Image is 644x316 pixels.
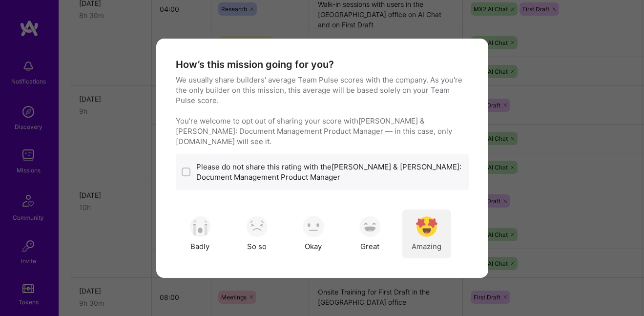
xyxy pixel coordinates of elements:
p: We usually share builders' average Team Pulse scores with the company. As you're the only builder... [176,75,469,147]
img: soso [416,216,437,237]
label: Please do not share this rating with the [PERSON_NAME] & [PERSON_NAME]: Document Management Produ... [196,162,463,182]
h4: How’s this mission going for you? [176,58,334,71]
img: soso [246,216,268,237]
span: So so [247,241,267,252]
img: soso [189,216,211,237]
span: Okay [305,241,322,252]
img: soso [359,216,381,237]
img: soso [303,216,324,237]
span: Amazing [412,241,441,252]
div: modal [156,39,488,278]
span: Great [360,241,379,252]
span: Badly [190,241,209,252]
